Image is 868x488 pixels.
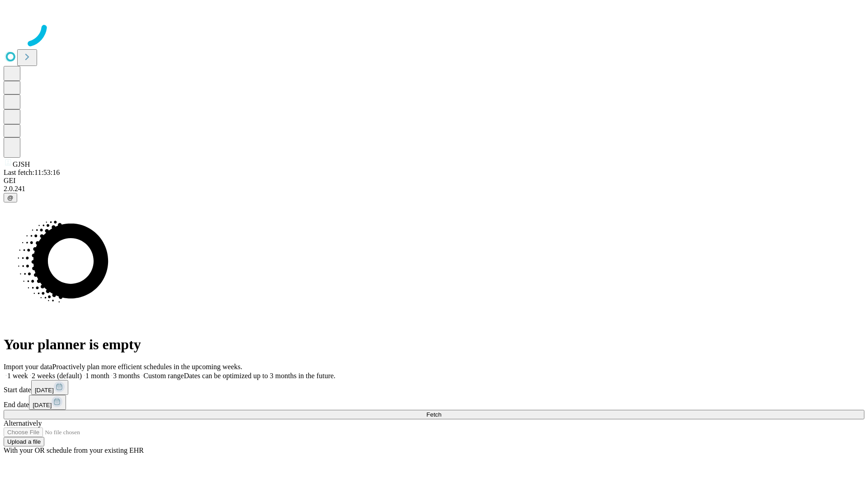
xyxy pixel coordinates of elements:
[4,395,864,410] div: End date
[426,411,441,418] span: Fetch
[4,177,864,185] div: GEI
[13,160,30,168] span: GJSH
[184,372,335,380] span: Dates can be optimized up to 3 months in the future.
[4,193,17,202] button: @
[4,419,42,427] span: Alternatively
[4,169,60,176] span: Last fetch: 11:53:16
[143,372,184,380] span: Custom range
[4,380,864,395] div: Start date
[52,363,242,371] span: Proactively plan more efficient schedules in the upcoming weeks.
[4,336,864,353] h1: Your planner is empty
[35,387,54,394] span: [DATE]
[4,446,144,454] span: With your OR schedule from your existing EHR
[4,363,52,371] span: Import your data
[4,185,864,193] div: 2.0.241
[4,410,864,419] button: Fetch
[7,372,28,380] span: 1 week
[29,395,66,410] button: [DATE]
[4,437,44,446] button: Upload a file
[85,372,109,380] span: 1 month
[7,194,14,201] span: @
[31,380,68,395] button: [DATE]
[32,372,82,380] span: 2 weeks (default)
[33,402,52,408] span: [DATE]
[113,372,140,380] span: 3 months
